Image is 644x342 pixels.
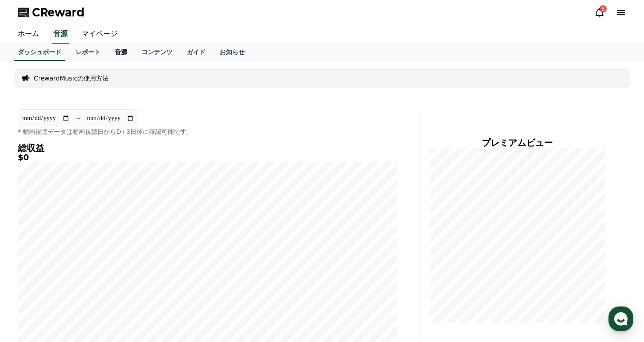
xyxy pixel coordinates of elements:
a: 8 [594,7,605,18]
a: チャット [59,268,115,290]
a: 音源 [108,44,134,61]
span: チャット [76,282,97,289]
span: ホーム [23,282,39,289]
a: お知らせ [213,44,252,61]
a: レポート [68,44,108,61]
a: ダッシュボード [14,44,65,61]
span: 設定 [137,282,148,289]
a: コンテンツ [134,44,180,61]
a: 設定 [115,268,171,290]
a: マイページ [75,25,125,44]
a: 音源 [52,25,69,44]
a: CrewardMusicの使用方法 [34,74,109,83]
h5: $0 [18,153,397,162]
p: * 動画視聴データは動画視聴日からD+3日後に確認可能です。 [18,127,397,136]
h4: 総収益 [18,143,397,153]
a: ホーム [11,25,46,44]
a: ガイド [180,44,213,61]
span: CReward [32,5,85,20]
h4: プレミアムビュー [429,138,605,148]
p: ~ [75,113,81,124]
div: 8 [600,5,607,12]
a: ホーム [3,268,59,290]
a: CReward [18,5,85,20]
